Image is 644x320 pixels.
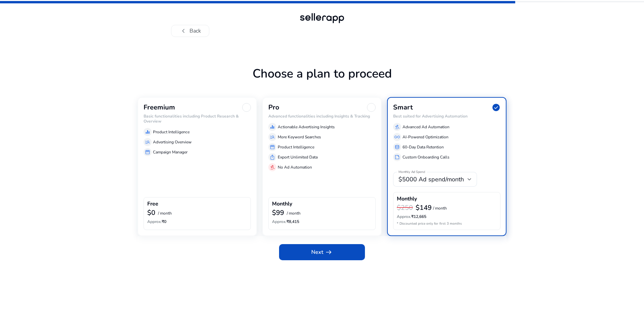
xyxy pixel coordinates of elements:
[393,114,500,119] h6: Best suited for Advertising Automation
[153,149,187,155] p: Campaign Manager
[138,66,506,97] h1: Choose a plan to proceed
[416,203,432,212] b: $149
[268,103,279,111] h3: Pro
[278,154,318,160] p: Export Unlimited Data
[402,154,449,160] p: Custom Onboarding Calls
[147,208,155,217] b: $0
[145,149,150,155] span: storefront
[397,214,497,219] h6: ₹12,665
[278,134,321,140] p: More Keyword Searches
[279,244,365,260] button: Nextarrow_right_alt
[268,114,376,119] h6: Advanced functionalities including Insights & Tracking
[394,144,400,150] span: database
[145,139,150,145] span: manage_search
[393,103,413,111] h3: Smart
[153,139,192,145] p: Advertising Overview
[270,154,275,160] span: ios_share
[397,204,413,212] h3: $250
[272,219,372,224] h6: ₹8,415
[272,208,284,217] b: $99
[492,103,500,112] span: check_circle
[270,134,275,140] span: manage_search
[147,201,158,207] h4: Free
[287,211,301,216] p: / month
[397,221,497,226] p: * Discounted price only for first 3 months
[402,144,444,150] p: 60-Day Data Retention
[433,206,447,211] p: / month
[398,175,464,183] span: $5000 Ad spend/month
[325,248,333,256] span: arrow_right_alt
[398,170,425,175] mat-label: Monthly Ad Spend
[145,129,150,135] span: equalizer
[278,144,314,150] p: Product Intelligence
[397,214,411,219] span: Approx.
[278,124,335,130] p: Actionable Advertising Insights
[272,219,286,224] span: Approx.
[278,164,312,170] p: No Ad Automation
[272,201,292,207] h4: Monthly
[270,165,275,170] span: gavel
[402,124,449,130] p: Advanced Ad Automation
[144,103,175,111] h3: Freemium
[153,129,190,135] p: Product Intelligence
[311,248,333,256] span: Next
[171,25,209,37] button: chevron_leftBack
[147,219,247,224] h6: ₹0
[144,114,251,124] h6: Basic functionalities including Product Research & Overview
[147,219,162,224] span: Approx.
[158,211,172,216] p: / month
[397,196,417,202] h4: Monthly
[270,124,275,130] span: equalizer
[402,134,448,140] p: AI-Powered Optimization
[270,144,275,150] span: storefront
[394,154,400,160] span: summarize
[394,124,400,130] span: gavel
[179,27,187,35] span: chevron_left
[394,134,400,140] span: all_inclusive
